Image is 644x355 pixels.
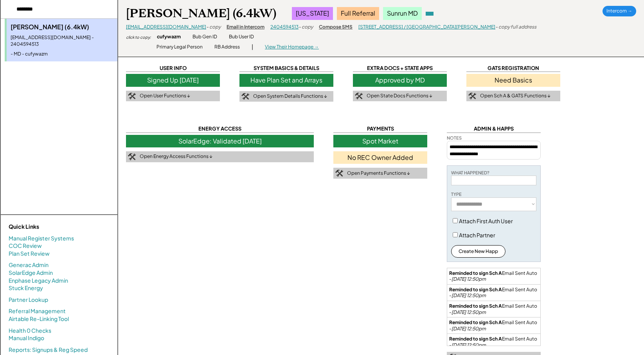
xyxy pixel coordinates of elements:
em: [DATE] 12:50pm [452,342,486,348]
div: Intercom → [603,6,636,16]
div: Email Sent Auto - [449,319,538,332]
div: Email in Intercom [227,24,264,30]
div: Bub Gen ID [192,34,217,40]
div: [PERSON_NAME] (6.4kW) [11,23,113,31]
strong: Reminded to sign Sch A [449,270,502,276]
a: Manual Indigo [9,334,44,342]
div: Open Payments Functions ↓ [347,170,410,177]
div: Email Sent Auto - [449,303,538,315]
a: 2404594513 [270,24,299,30]
div: [US_STATE] [292,7,333,20]
div: cufywazm [157,34,181,40]
a: [STREET_ADDRESS] / [GEOGRAPHIC_DATA][PERSON_NAME] [358,24,495,30]
strong: Reminded to sign Sch A [449,319,502,325]
div: Spot Market [333,135,427,147]
a: Reports: Signups & Reg Speed [9,346,88,354]
div: USER INFO [126,65,220,72]
div: Full Referral [337,7,379,20]
div: click to copy: [126,34,151,40]
div: WHAT HAPPENED? [451,170,489,176]
div: SolarEdge: Validated [DATE] [126,135,314,147]
img: tool-icon.png [335,170,343,177]
div: Approved by MD [353,74,447,86]
div: Compose SMS [319,24,353,30]
div: Email Sent Auto - [449,270,538,282]
a: Partner Lookup [9,296,48,304]
div: View Their Homepage → [265,44,319,50]
div: No REC Owner Added [333,151,427,164]
div: Open Energy Access Functions ↓ [140,153,212,160]
strong: Reminded to sign Sch A [449,287,502,292]
div: Open Sch A & GATS Functions ↓ [480,93,550,99]
img: tool-icon.png [241,93,249,100]
img: tool-icon.png [468,93,476,100]
img: tool-icon.png [128,93,136,100]
div: Email Sent Auto - [449,287,538,299]
div: Primary Legal Person [157,44,203,50]
div: - MD - cufywazm [11,51,113,57]
a: Generac Admin [9,261,49,269]
div: Quick Links [9,223,87,231]
a: [EMAIL_ADDRESS][DOMAIN_NAME] [126,24,206,30]
div: PAYMENTS [333,125,427,133]
label: Attach First Auth User [459,217,513,224]
div: Signed Up [DATE] [126,74,220,86]
em: [DATE] 12:50pm [452,326,486,332]
div: SYSTEM BASICS & DETAILS [239,65,333,72]
em: [DATE] 12:50pm [452,276,486,282]
div: Open State Docs Functions ↓ [367,93,432,99]
strong: Reminded to sign Sch A [449,336,502,342]
div: TYPE [451,191,462,197]
a: Referral Management [9,307,66,315]
div: ENERGY ACCESS [126,125,314,133]
a: SolarEdge Admin [9,269,53,277]
a: Stuck Energy [9,284,43,292]
div: | [252,43,253,51]
div: Open System Details Functions ↓ [253,93,327,100]
div: - copy [206,24,221,30]
img: tool-icon.png [128,153,136,160]
a: Airtable Re-Linking Tool [9,315,69,323]
div: NOTES [447,135,462,141]
strong: Reminded to sign Sch A [449,303,502,309]
a: COC Review [9,242,42,250]
div: Sunrun MD [383,7,422,20]
div: Open User Functions ↓ [140,93,190,99]
a: Enphase Legacy Admin [9,277,68,285]
div: RB Address [214,44,240,50]
a: Plan Set Review [9,250,50,258]
em: [DATE] 12:50pm [452,309,486,315]
div: - copy full address [495,24,536,30]
div: Email Sent Auto - [449,336,538,348]
div: [PERSON_NAME] (6.4kW) [126,6,276,21]
div: ADMIN & HAPPS [447,125,541,133]
a: Manual Register Systems [9,235,74,242]
label: Attach Partner [459,231,495,238]
div: Have Plan Set and Arrays [239,74,333,86]
img: tool-icon.png [355,93,363,100]
div: Bub User ID [229,34,254,40]
a: Health 0 Checks [9,327,51,335]
div: EXTRA DOCS + STATE APPS [353,65,447,72]
button: Create New Happ [451,245,505,258]
div: GATS REGISTRATION [466,65,560,72]
em: [DATE] 12:50pm [452,292,486,298]
div: [EMAIL_ADDRESS][DOMAIN_NAME] - 2404594513 [11,34,113,48]
div: - copy [299,24,313,30]
div: Need Basics [466,74,560,86]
